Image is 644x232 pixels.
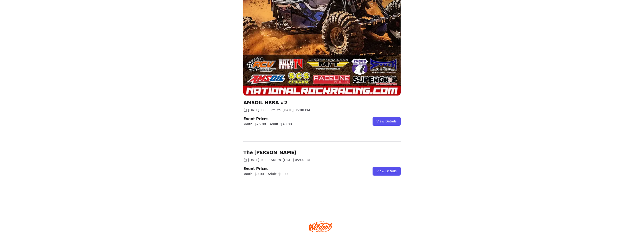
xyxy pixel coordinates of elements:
[243,122,266,126] span: Youth: $25.00
[243,172,264,176] span: Youth: $0.00
[373,117,401,126] a: View Details
[243,150,296,155] a: The [PERSON_NAME]
[277,108,281,112] span: to
[270,122,292,126] span: Adult: $40.00
[278,158,281,162] span: to
[282,108,310,112] time: [DATE] 05:00 PM
[283,158,310,162] time: [DATE] 05:00 PM
[243,100,287,105] a: AMSOIL NRRA #2
[373,167,401,176] a: View Details
[268,172,288,176] span: Adult: $0.00
[243,116,292,122] h2: Event Prices
[248,108,275,112] time: [DATE] 12:00 PM
[243,166,288,172] h2: Event Prices
[248,158,276,162] time: [DATE] 10:00 AM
